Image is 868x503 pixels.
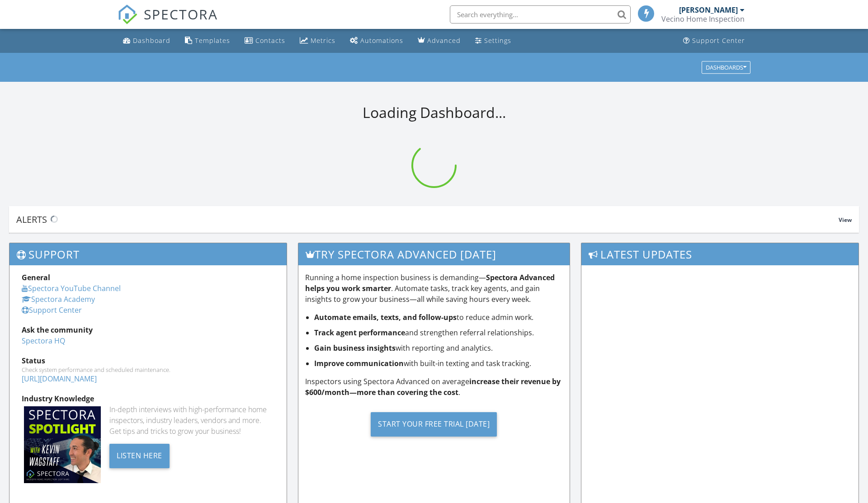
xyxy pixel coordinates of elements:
strong: Gain business insights [314,343,396,353]
img: The Best Home Inspection Software - Spectora [118,5,137,24]
a: Settings [472,33,515,49]
div: Metrics [311,36,335,45]
div: Templates [195,36,230,45]
div: Settings [484,36,511,45]
div: Check system performance and scheduled maintenance. [22,366,274,373]
input: Search everything... [450,5,631,24]
a: Automations (Basic) [346,33,407,49]
div: Industry Knowledge [22,393,274,404]
div: Ask the community [22,324,274,335]
span: View [839,216,852,224]
div: Alerts [16,213,839,226]
a: Advanced [414,33,464,49]
a: [URL][DOMAIN_NAME] [22,374,97,384]
div: Automations [360,36,403,45]
li: with reporting and analytics. [314,343,563,353]
h3: Try spectora advanced [DATE] [298,243,570,265]
img: Spectoraspolightmain [24,406,101,483]
div: Contacts [255,36,285,45]
p: Running a home inspection business is demanding— . Automate tasks, track key agents, and gain ins... [305,272,563,305]
div: Dashboard [133,36,170,45]
div: Start Your Free Trial [DATE] [371,412,497,437]
button: Dashboards [702,61,750,74]
div: Listen Here [109,444,170,468]
div: Vecino Home Inspection [661,14,745,24]
a: SPECTORA [118,12,218,31]
a: Contacts [241,33,289,49]
strong: Improve communication [314,358,404,368]
a: Start Your Free Trial [DATE] [305,405,563,443]
a: Support Center [22,305,82,315]
div: Dashboards [706,64,746,71]
a: Listen Here [109,450,170,460]
span: SPECTORA [144,5,218,24]
strong: Spectora Advanced helps you work smarter [305,273,555,293]
strong: increase their revenue by $600/month—more than covering the cost [305,376,561,397]
strong: Track agent performance [314,328,405,338]
div: In-depth interviews with high-performance home inspectors, industry leaders, vendors and more. Ge... [109,404,274,437]
div: [PERSON_NAME] [679,5,738,14]
a: Spectora HQ [22,336,65,346]
div: Status [22,355,274,366]
a: Templates [181,33,234,49]
li: with built-in texting and task tracking. [314,358,563,369]
strong: Automate emails, texts, and follow-ups [314,312,457,322]
a: Support Center [679,33,749,49]
p: Inspectors using Spectora Advanced on average . [305,376,563,398]
a: Dashboard [119,33,174,49]
li: and strengthen referral relationships. [314,327,563,338]
h3: Latest Updates [581,243,859,265]
strong: General [22,273,50,282]
h3: Support [9,243,287,265]
li: to reduce admin work. [314,312,563,323]
div: Advanced [427,36,461,45]
a: Spectora YouTube Channel [22,283,121,293]
div: Support Center [692,36,745,45]
a: Spectora Academy [22,294,95,304]
a: Metrics [296,33,339,49]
